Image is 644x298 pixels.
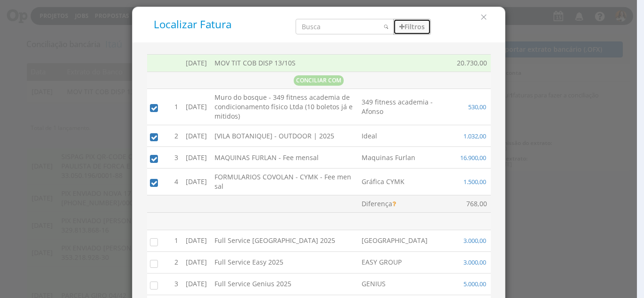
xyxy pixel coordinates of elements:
td: Diferença [358,195,453,213]
td: [DATE] [182,89,211,125]
td: 1 [171,89,182,125]
td: [DATE] [182,147,211,169]
td: [VILA BOTANIQUE] - OUTDOOR | 2025 [211,125,358,147]
span: 3.000,00 [462,258,487,266]
td: [DATE] [182,169,211,195]
td: [DATE] [182,273,211,295]
td: Full Service [GEOGRAPHIC_DATA] 2025 [211,230,358,251]
span: 1.032,00 [462,132,487,140]
td: 768,00 [453,195,490,213]
td: 349 fitness academia - Afonso [358,89,453,125]
td: 4 [171,169,182,195]
td: 3 [171,147,182,169]
input: Busca [296,19,394,34]
td: 20.730,00 [453,54,490,72]
span: CONCILIAR COM [294,75,344,86]
td: Maquinas Furlan [358,147,453,169]
td: Muro do bosque - 349 fitness academia de condicionamento físico Ltda (10 boletos já emitidos) [211,89,358,125]
td: EASY GROUP [358,251,453,273]
td: GENIUS [358,273,453,295]
button: Filtros [393,19,431,35]
td: Full Service Easy 2025 [211,251,358,273]
td: 2 [171,251,182,273]
span: 1.500,00 [462,177,487,186]
td: [DATE] [182,54,211,72]
h5: Localizar Fatura [154,19,282,31]
td: 1 [171,230,182,251]
td: [DATE] [182,251,211,273]
td: Gráfica CYMK [358,169,453,195]
span: 16.900,00 [459,153,487,162]
td: [GEOGRAPHIC_DATA] [358,230,453,251]
td: [DATE] [182,230,211,251]
span: 3.000,00 [462,236,487,245]
td: 3 [171,273,182,295]
td: MOV TIT COB DISP 13/10S [211,54,358,72]
td: FORMULARIOS COVOLAN - CYMK - Fee mensal [211,169,358,195]
td: 2 [171,125,182,147]
span: 5.000,00 [462,280,487,288]
td: Full Service Genius 2025 [211,273,358,295]
td: MAQUINAS FURLAN - Fee mensal [211,147,358,169]
td: [DATE] [182,125,211,147]
td: Ideal [358,125,453,147]
span: 530,00 [467,103,487,111]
